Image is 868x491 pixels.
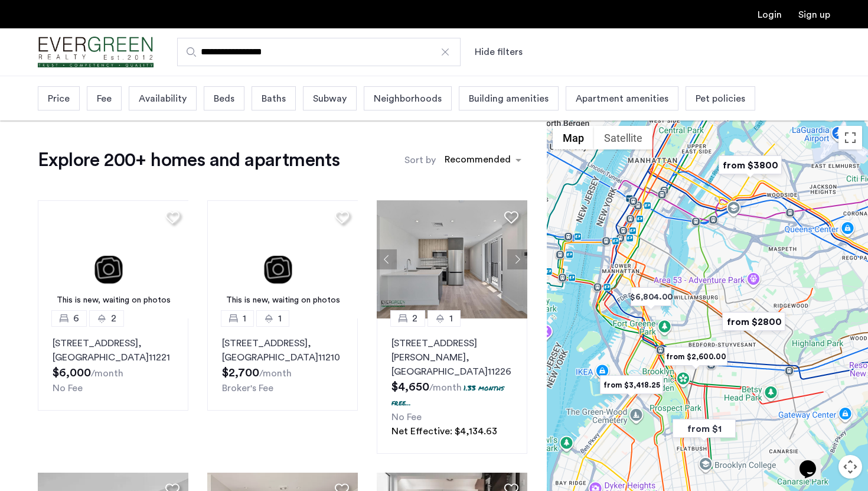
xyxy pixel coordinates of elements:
sub: /month [429,383,462,392]
a: Registration [798,10,830,19]
p: [STREET_ADDRESS] 11210 [222,336,343,365]
span: Subway [313,92,347,106]
span: Fee [97,92,112,106]
span: Apartment amenities [576,92,668,106]
p: [STREET_ADDRESS] 11221 [53,336,174,365]
span: Broker's Fee [222,383,273,393]
button: Map camera controls [838,455,862,479]
button: Next apartment [507,249,527,269]
span: Building amenities [469,92,549,106]
img: 66a1adb6-6608-43dd-a245-dc7333f8b390_638824126198252652.jpeg [377,200,528,318]
div: from $3800 [714,152,787,178]
div: from $1 [668,415,740,442]
span: No Fee [391,412,422,422]
span: Neighborhoods [374,92,442,106]
a: 62[STREET_ADDRESS], [GEOGRAPHIC_DATA]11221No Fee [38,318,188,411]
span: $2,700 [222,367,259,379]
button: Show or hide filters [475,45,523,59]
span: 6 [73,311,79,326]
sub: /month [259,369,292,378]
span: 2 [111,311,116,326]
span: 1 [243,311,246,326]
h1: Explore 200+ homes and apartments [38,148,340,172]
span: Availability [139,92,187,106]
span: 1 [449,311,453,326]
label: Sort by [404,153,436,167]
div: from $2800 [717,308,790,335]
div: from $3,418.25 [595,372,668,398]
div: Recommended [443,152,511,170]
a: Login [758,10,782,19]
span: $6,000 [53,367,91,379]
div: This is new, waiting on photos [44,294,183,307]
span: 1 [278,311,282,326]
img: 3.gif [207,200,358,318]
img: 3.gif [38,200,189,318]
iframe: chat widget [795,444,833,479]
p: [STREET_ADDRESS][PERSON_NAME] 11226 [391,336,513,379]
span: Beds [214,92,234,106]
div: This is new, waiting on photos [213,294,353,307]
span: Pet policies [696,92,745,106]
div: from $2,600.00 [660,343,732,370]
span: 2 [412,311,417,326]
a: 11[STREET_ADDRESS], [GEOGRAPHIC_DATA]11210Broker's Fee [207,318,358,411]
span: No Fee [53,383,83,393]
a: 21[STREET_ADDRESS][PERSON_NAME], [GEOGRAPHIC_DATA]112261.33 months free...No FeeNet Effective: $4... [377,318,527,454]
sub: /month [91,369,123,378]
button: Previous apartment [377,249,397,269]
a: This is new, waiting on photos [207,200,358,318]
a: Cazamio Logo [38,30,154,74]
img: logo [38,30,154,74]
span: Baths [262,92,286,106]
span: Net Effective: $4,134.63 [391,427,497,436]
span: Price [48,92,70,106]
input: Apartment Search [177,38,461,66]
div: $6,804.00 [626,284,676,310]
button: Toggle fullscreen view [838,126,862,149]
span: $4,650 [391,381,429,393]
button: Show street map [553,126,594,149]
button: Show satellite imagery [594,126,652,149]
ng-select: sort-apartment [439,149,527,171]
a: This is new, waiting on photos [38,200,189,318]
